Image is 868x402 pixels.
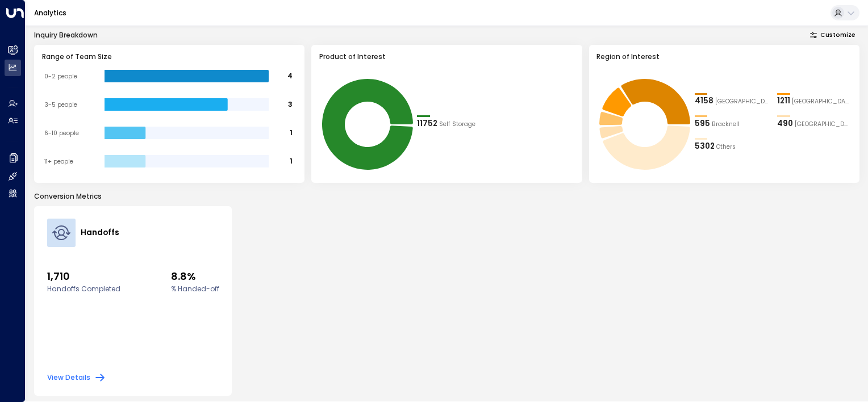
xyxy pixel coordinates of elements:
h3: Product of Interest [319,52,574,62]
div: 11752Self Storage [417,118,491,129]
tspan: 11+ people [44,157,73,166]
button: Customize [806,30,860,41]
div: Inquiry Breakdown [34,30,98,40]
label: % Handed-off [171,284,219,294]
tspan: 4 [287,72,293,81]
h4: Handoffs [81,227,119,238]
span: Self Storage [439,120,475,129]
div: 595Bracknell [695,118,769,129]
div: 5302Others [695,141,769,152]
div: 1211West Midlands [777,95,852,107]
a: Analytics [34,8,66,18]
div: 595 [695,118,710,129]
tspan: 1 [290,128,293,138]
span: 8.8% [171,269,219,284]
span: Bracknell [712,120,740,129]
tspan: 0-2 people [44,72,77,81]
p: Conversion Metrics [34,191,859,202]
span: Buckinghamshire [795,120,852,129]
button: View Details [47,372,106,383]
div: 490Buckinghamshire [777,118,852,129]
div: 11752 [417,118,437,129]
h3: Region of Interest [596,52,852,62]
div: 5302 [695,141,715,152]
tspan: 3-5 people [44,101,77,109]
span: West Midlands [792,97,852,106]
tspan: 3 [288,100,293,110]
h3: Range of Team Size [42,52,297,62]
span: London [715,97,769,106]
label: Handoffs Completed [47,284,120,294]
span: 1,710 [47,269,120,284]
span: Others [716,143,736,152]
div: 4158 [695,95,713,107]
div: 4158London [695,95,769,107]
tspan: 6-10 people [44,129,79,137]
div: 1211 [777,95,790,107]
div: 490 [777,118,793,129]
tspan: 1 [290,157,293,166]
